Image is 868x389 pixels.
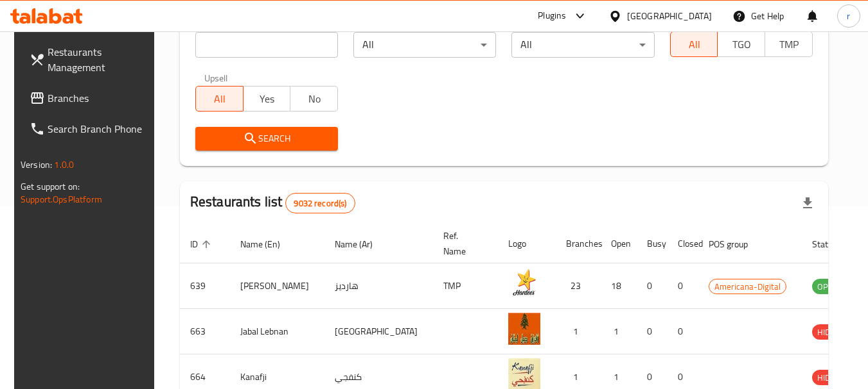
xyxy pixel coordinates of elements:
[498,224,556,263] th: Logo
[206,131,328,147] span: Search
[190,236,215,252] span: ID
[812,370,851,385] span: HIDDEN
[296,90,333,108] span: No
[443,228,483,259] span: Ref. Name
[54,156,74,173] span: 1.0.0
[230,263,324,309] td: [PERSON_NAME]
[556,309,601,354] td: 1
[511,32,654,58] div: All
[48,121,149,137] span: Search Branch Phone
[601,224,637,263] th: Open
[723,35,760,54] span: TGO
[249,90,286,108] span: Yes
[792,188,823,219] div: Export file
[538,8,566,24] div: Plugins
[637,309,668,354] td: 0
[433,263,498,309] td: TMP
[668,309,698,354] td: 0
[195,127,338,151] button: Search
[670,31,718,57] button: All
[556,263,601,309] td: 23
[230,309,324,354] td: Jabal Lebnan
[324,263,433,309] td: هارديز
[508,313,540,345] img: Jabal Lebnan
[812,279,844,294] span: OPEN
[285,193,355,213] div: Total records count
[195,32,338,58] input: Search for restaurant name or ID..
[19,83,159,113] a: Branches
[21,191,102,208] a: Support.OpsPlatform
[180,263,230,309] td: 639
[201,90,238,108] span: All
[709,279,786,294] span: Americana-Digital
[48,90,149,106] span: Branches
[637,224,668,263] th: Busy
[668,263,698,309] td: 0
[48,44,149,75] span: Restaurants Management
[243,86,291,112] button: Yes
[601,309,637,354] td: 1
[335,236,389,252] span: Name (Ar)
[627,9,712,23] div: [GEOGRAPHIC_DATA]
[601,263,637,309] td: 18
[847,9,850,23] span: r
[21,156,52,173] span: Version:
[21,178,80,195] span: Get support on:
[668,224,698,263] th: Closed
[19,37,159,83] a: Restaurants Management
[717,31,765,57] button: TGO
[19,113,159,144] a: Search Branch Phone
[290,86,338,112] button: No
[180,309,230,354] td: 663
[286,197,354,210] span: 9032 record(s)
[324,309,433,354] td: [GEOGRAPHIC_DATA]
[190,192,355,213] h2: Restaurants list
[556,224,601,263] th: Branches
[637,263,668,309] td: 0
[709,236,765,252] span: POS group
[812,325,851,340] span: HIDDEN
[353,32,496,58] div: All
[508,267,540,299] img: Hardee's
[204,73,228,82] label: Upsell
[812,236,854,252] span: Status
[770,35,808,54] span: TMP
[676,35,713,54] span: All
[240,236,297,252] span: Name (En)
[195,86,244,112] button: All
[765,31,813,57] button: TMP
